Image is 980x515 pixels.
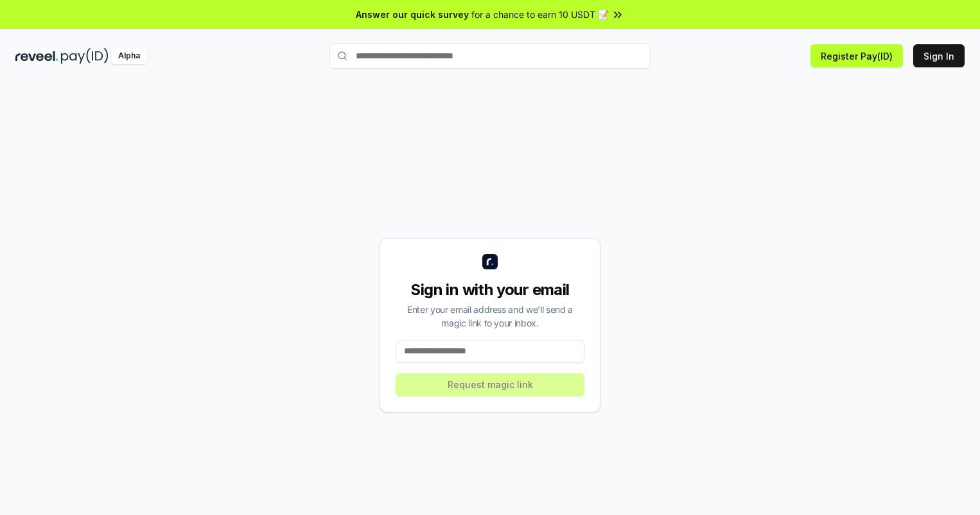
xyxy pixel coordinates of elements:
span: for a chance to earn 10 USDT 📝 [471,8,609,21]
div: Enter your email address and we’ll send a magic link to your inbox. [396,303,584,330]
img: reveel_dark [15,48,58,64]
div: Alpha [111,48,147,64]
button: Sign In [913,44,965,67]
button: Register Pay(ID) [810,44,903,67]
span: Answer our quick survey [356,8,469,21]
div: Sign in with your email [396,280,584,300]
img: logo_small [482,254,498,269]
img: pay_id [61,48,109,64]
